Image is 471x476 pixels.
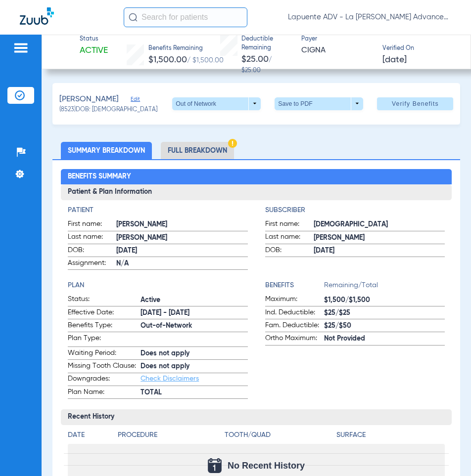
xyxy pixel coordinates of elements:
span: Benefits Type: [68,320,141,332]
span: [DATE] [116,246,247,256]
span: [PERSON_NAME] [116,219,247,230]
span: Does not apply [141,348,247,359]
span: [DATE] [314,246,445,256]
span: [DEMOGRAPHIC_DATA] [314,219,445,230]
span: Payer [301,35,374,44]
span: Last name: [68,232,116,244]
span: Not Provided [324,334,445,344]
app-breakdown-title: Tooth/Quad [225,430,333,444]
button: Verify Benefits [377,97,453,110]
li: Full Breakdown [161,142,234,159]
span: Remaining/Total [324,280,445,294]
span: Status [80,35,108,44]
app-breakdown-title: Surface [336,430,445,444]
span: $1,500.00 [148,55,187,64]
img: Calendar [208,458,222,473]
span: Verify Benefits [392,100,439,108]
span: Plan Name: [68,387,141,399]
span: / $1,500.00 [187,57,224,64]
app-breakdown-title: Benefits [265,280,324,294]
span: Plan Type: [68,333,141,346]
h4: Patient [68,205,247,216]
span: Last name: [265,232,314,244]
span: [DATE] [382,54,407,66]
h4: Plan [68,280,247,291]
span: $25/$50 [324,321,445,331]
img: Zuub Logo [20,7,54,25]
span: CIGNA [301,44,374,57]
span: Out-of-Network [141,321,247,331]
h2: Benefits Summary [61,169,452,185]
span: (8523) DOB: [DEMOGRAPHIC_DATA] [59,106,157,115]
span: Does not apply [141,361,247,372]
h4: Subscriber [265,205,445,216]
h4: Procedure [118,430,221,440]
span: Ortho Maximum: [265,333,324,345]
span: First name: [68,219,116,231]
span: No Recent History [228,461,305,471]
span: [PERSON_NAME] [314,233,445,243]
app-breakdown-title: Date [68,430,109,444]
span: [PERSON_NAME] [59,93,119,106]
span: $25/$25 [324,308,445,318]
span: $25.00 [241,55,269,64]
app-breakdown-title: Procedure [118,430,221,444]
li: Summary Breakdown [61,142,152,159]
span: Maximum: [265,294,324,306]
span: DOB: [265,245,314,257]
span: DOB: [68,245,116,257]
span: Effective Date: [68,307,141,319]
a: Check Disclaimers [141,375,199,382]
h4: Tooth/Quad [225,430,333,440]
span: Status: [68,294,141,306]
span: Lapuente ADV - La [PERSON_NAME] Advanced Dentistry [288,12,451,22]
h4: Benefits [265,280,324,291]
span: N/A [116,259,247,269]
h3: Recent History [61,409,452,425]
span: TOTAL [141,388,247,398]
span: $1,500/$1,500 [324,295,445,305]
span: [DATE] - [DATE] [141,308,247,318]
span: Deductible Remaining [241,35,292,52]
span: Active [141,295,247,305]
span: [PERSON_NAME] [116,233,247,243]
h3: Patient & Plan Information [61,184,452,200]
span: Missing Tooth Clause: [68,361,141,373]
img: Hazard [228,139,237,148]
img: hamburger-icon [13,42,29,54]
span: Downgrades: [68,374,141,386]
span: Benefits Remaining [148,44,224,53]
span: First name: [265,219,314,231]
span: Verified On [382,44,455,53]
span: Edit [131,96,140,105]
span: Waiting Period: [68,348,141,360]
h4: Date [68,430,109,440]
h4: Surface [336,430,445,440]
button: Out of Network [172,97,261,110]
span: Fam. Deductible: [265,320,324,332]
span: Assignment: [68,258,116,270]
button: Save to PDF [275,97,363,110]
img: Search Icon [129,13,138,22]
span: Active [80,44,108,57]
span: Ind. Deductible: [265,307,324,319]
input: Search for patients [124,7,247,27]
